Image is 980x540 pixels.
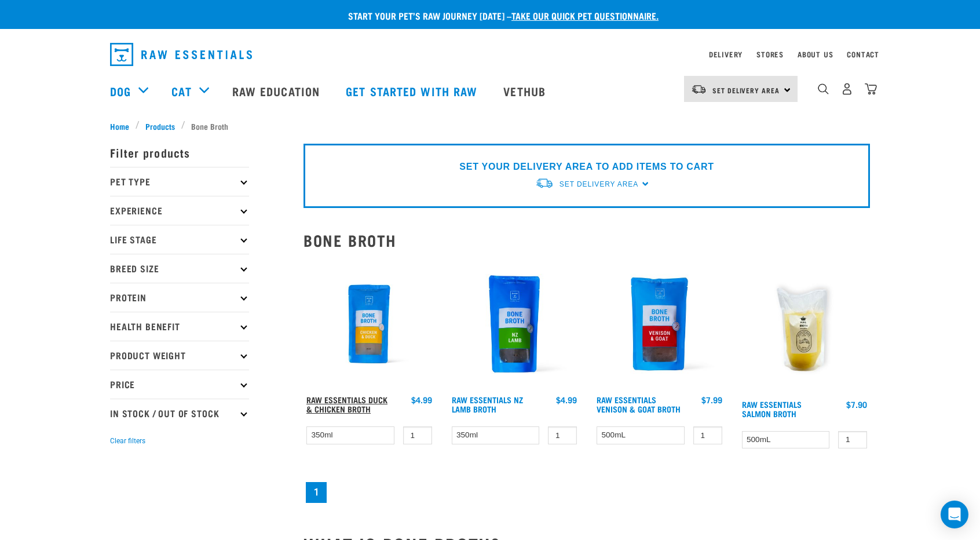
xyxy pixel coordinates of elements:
[693,426,722,444] input: 1
[492,68,560,114] a: Vethub
[709,52,743,56] a: Delivery
[303,258,435,390] img: RE Product Shoot 2023 Nov8793 1
[110,225,249,254] p: Life Stage
[818,83,829,94] img: home-icon-1@2x.png
[838,431,867,449] input: 1
[691,84,707,94] img: van-moving.png
[110,312,249,341] p: Health Benefit
[221,68,334,114] a: Raw Education
[110,341,249,370] p: Product Weight
[556,395,577,404] div: $4.99
[459,160,714,174] p: SET YOUR DELIVERY AREA TO ADD ITEMS TO CART
[452,397,523,411] a: Raw Essentials NZ Lamb Broth
[145,120,175,132] span: Products
[798,52,833,56] a: About Us
[449,258,580,390] img: Raw Essentials New Zealand Lamb Bone Broth For Cats & Dogs
[742,402,802,415] a: Raw Essentials Salmon Broth
[535,177,554,189] img: van-moving.png
[712,88,780,92] span: Set Delivery Area
[303,480,870,505] nav: pagination
[334,68,492,114] a: Get started with Raw
[171,82,191,100] a: Cat
[403,426,432,444] input: 1
[846,400,867,409] div: $7.90
[110,399,249,428] p: In Stock / Out Of Stock
[110,43,252,66] img: Raw Essentials Logo
[110,167,249,196] p: Pet Type
[110,254,249,283] p: Breed Size
[597,397,681,411] a: Raw Essentials Venison & Goat Broth
[306,482,327,503] a: Page 1
[110,196,249,225] p: Experience
[110,82,131,100] a: Dog
[548,426,577,444] input: 1
[110,138,249,167] p: Filter products
[701,395,722,404] div: $7.99
[140,120,181,132] a: Products
[110,120,870,132] nav: breadcrumbs
[306,397,387,411] a: Raw Essentials Duck & Chicken Broth
[511,13,659,18] a: take our quick pet questionnaire.
[101,38,879,71] nav: dropdown navigation
[110,120,136,132] a: Home
[847,52,879,56] a: Contact
[411,395,432,404] div: $4.99
[739,258,871,394] img: Salmon Broth
[756,52,784,56] a: Stores
[841,83,853,95] img: user.png
[110,120,129,132] span: Home
[110,436,145,446] button: Clear filters
[303,231,870,249] h2: Bone Broth
[865,83,877,95] img: home-icon@2x.png
[110,283,249,312] p: Protein
[560,180,638,188] span: Set Delivery Area
[110,370,249,399] p: Price
[594,258,725,390] img: Raw Essentials Venison Goat Novel Protein Hypoallergenic Bone Broth Cats & Dogs
[941,501,968,528] div: Open Intercom Messenger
